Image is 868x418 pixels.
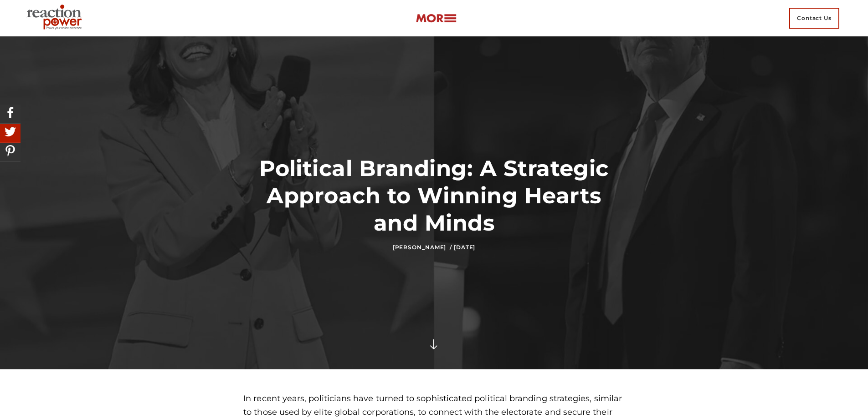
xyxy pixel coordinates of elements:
[23,2,89,35] img: Executive Branding | Personal Branding Agency
[2,124,18,140] img: Share On Twitter
[393,244,452,251] a: [PERSON_NAME] /
[2,143,18,159] img: Share On Pinterest
[2,105,18,121] img: Share On Facebook
[789,8,839,29] span: Contact Us
[416,13,457,24] img: more-btn.png
[454,244,475,251] time: [DATE]
[243,155,625,237] h1: Political Branding: A Strategic Approach to Winning Hearts and Minds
